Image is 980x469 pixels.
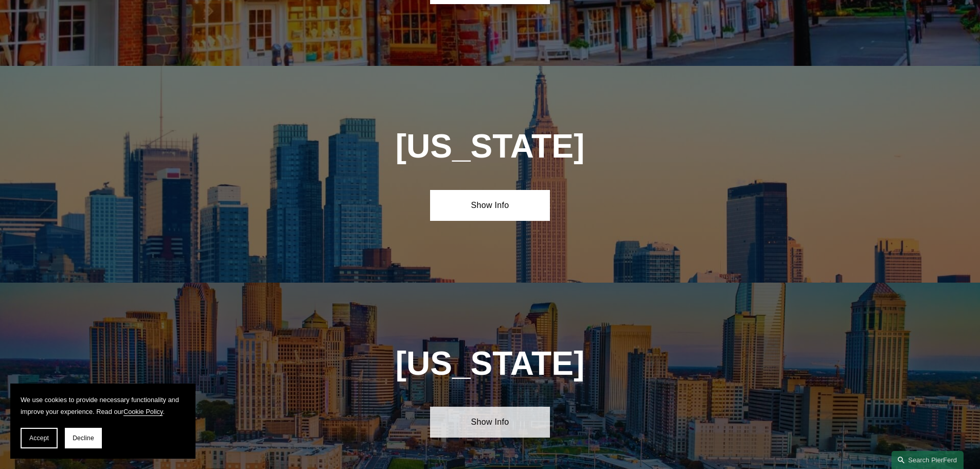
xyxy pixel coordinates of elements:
[340,345,640,383] h1: [US_STATE]
[29,435,49,442] span: Accept
[340,128,640,165] h1: [US_STATE]
[65,428,102,448] button: Decline
[21,394,185,418] p: We use cookies to provide necessary functionality and improve your experience. Read our .
[430,190,550,221] a: Show Info
[123,408,163,415] a: Cookie Policy
[892,451,964,469] a: Search this site
[21,428,58,448] button: Accept
[430,407,550,438] a: Show Info
[10,384,195,459] section: Cookie banner
[73,435,94,442] span: Decline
